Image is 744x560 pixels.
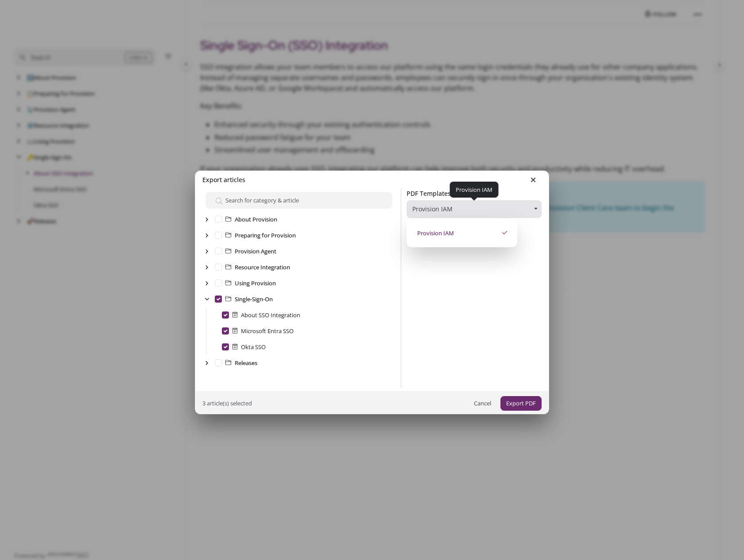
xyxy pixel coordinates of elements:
button: Export PDF [500,396,542,411]
div: arrow [202,248,211,256]
span: Export articles [202,175,245,185]
div: arrow [202,359,211,368]
div: 3 article(s) selected [202,399,252,408]
div: arrow [202,280,211,288]
button: Cancel [468,396,497,411]
label: Single-Sign-On [235,295,273,303]
div: Provision IAM [417,229,454,237]
div: arrow [202,216,211,224]
input: Search for category & article [205,191,393,209]
label: Provision Agent [235,247,276,256]
label: Okta SSO [241,342,266,351]
div: Provision IAM [449,182,498,198]
div: PDF Templates [407,189,542,198]
label: About SSO Integration [241,311,300,319]
div: arrow [202,232,211,240]
div: Provision IAM [407,219,517,247]
label: Preparing for Provision [235,231,296,240]
div: arrow [202,296,211,304]
label: Resource Integration [235,263,290,272]
label: Using Provision [235,279,276,288]
label: Microsoft Entra SSO [241,327,294,335]
button: Provision IAM [410,224,514,242]
label: About Provision [235,215,277,224]
button: Provision IAM [407,200,542,218]
div: arrow [202,264,211,272]
label: Releases [235,358,257,367]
